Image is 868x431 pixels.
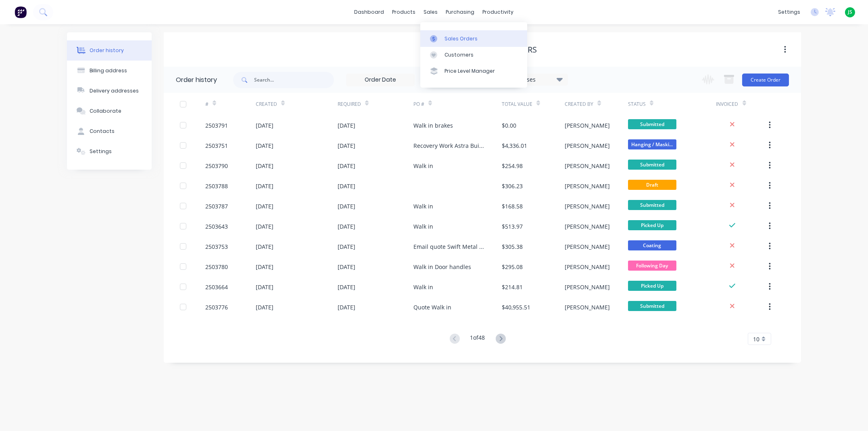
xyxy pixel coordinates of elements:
[90,107,121,115] div: Collaborate
[413,283,433,291] div: Walk in
[628,281,676,291] span: Picked Up
[500,75,568,84] div: 33 Statuses
[205,121,228,130] div: 2503791
[338,202,355,210] div: [DATE]
[90,47,124,54] div: Order history
[256,303,273,311] div: [DATE]
[338,93,413,115] div: Required
[413,93,502,115] div: PO #
[628,119,676,129] span: Submitted
[628,139,676,149] span: Hanging / Maski...
[628,261,676,271] span: Following Day
[413,202,433,210] div: Walk in
[256,222,273,231] div: [DATE]
[256,93,338,115] div: Created
[444,51,474,59] div: Customers
[502,101,532,108] div: Total Value
[256,263,273,271] div: [DATE]
[205,303,228,311] div: 2503776
[502,263,523,271] div: $295.08
[338,141,355,150] div: [DATE]
[565,162,610,170] div: [PERSON_NAME]
[470,333,485,345] div: 1 of 48
[351,6,388,18] a: dashboard
[67,141,152,162] button: Settings
[565,121,610,130] div: [PERSON_NAME]
[628,220,676,230] span: Picked Up
[338,162,355,170] div: [DATE]
[502,202,523,210] div: $168.58
[848,8,852,16] span: JS
[753,335,759,343] span: 10
[565,182,610,190] div: [PERSON_NAME]
[628,93,716,115] div: Status
[205,263,228,271] div: 2503780
[420,30,527,46] a: Sales Orders
[413,101,424,108] div: PO #
[413,121,453,130] div: Walk in brakes
[413,162,433,170] div: Walk in
[413,303,451,311] div: Quote Walk in
[502,93,565,115] div: Total Value
[502,283,523,291] div: $214.81
[628,301,676,311] span: Submitted
[502,162,523,170] div: $254.98
[502,303,530,311] div: $40,955.51
[338,222,355,231] div: [DATE]
[205,222,228,231] div: 2503643
[256,242,273,251] div: [DATE]
[338,121,355,130] div: [DATE]
[67,121,152,141] button: Contacts
[67,40,152,61] button: Order history
[502,182,523,190] div: $306.23
[205,101,209,108] div: #
[256,121,273,130] div: [DATE]
[413,141,486,150] div: Recovery Work Astra Building Stripping Transport
[67,81,152,101] button: Delivery addresses
[716,93,767,115] div: Invoiced
[742,74,789,86] button: Create Order
[388,6,420,18] div: products
[338,182,355,190] div: [DATE]
[338,303,355,311] div: [DATE]
[628,240,676,250] span: Coating
[90,87,139,95] div: Delivery addresses
[413,242,486,251] div: Email quote Swift Metal Fab.
[413,222,433,231] div: Walk in
[628,160,676,170] span: Submitted
[565,303,610,311] div: [PERSON_NAME]
[444,35,478,42] div: Sales Orders
[413,263,471,271] div: Walk in Door handles
[338,242,355,251] div: [DATE]
[205,242,228,251] div: 2503753
[565,263,610,271] div: [PERSON_NAME]
[15,6,27,18] img: Factory
[256,101,277,108] div: Created
[442,6,479,18] div: purchasing
[420,47,527,63] a: Customers
[338,263,355,271] div: [DATE]
[338,283,355,291] div: [DATE]
[565,283,610,291] div: [PERSON_NAME]
[444,67,495,75] div: Price Level Manager
[420,63,527,79] a: Price Level Manager
[774,6,804,18] div: settings
[205,162,228,170] div: 2503790
[565,101,593,108] div: Created By
[502,141,527,150] div: $4,336.01
[256,182,273,190] div: [DATE]
[90,128,115,135] div: Contacts
[565,222,610,231] div: [PERSON_NAME]
[628,200,676,210] span: Submitted
[205,141,228,150] div: 2503751
[565,202,610,210] div: [PERSON_NAME]
[565,93,628,115] div: Created By
[256,141,273,150] div: [DATE]
[205,93,256,115] div: #
[90,67,127,74] div: Billing address
[346,74,414,86] input: Order Date
[479,6,518,18] div: productivity
[502,121,516,130] div: $0.00
[502,242,523,251] div: $305.38
[338,101,361,108] div: Required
